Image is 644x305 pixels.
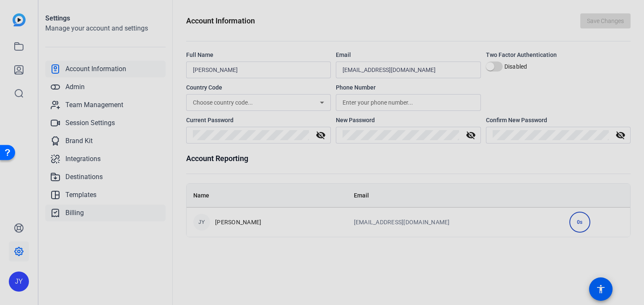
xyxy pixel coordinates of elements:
th: Name [187,184,347,207]
a: Templates [45,187,166,203]
a: Admin [45,79,166,95]
span: Templates [65,190,96,200]
div: Two Factor Authentication [486,51,631,59]
input: Enter your phone number... [343,97,474,108]
div: Country Code [186,83,331,92]
div: JY [9,272,29,292]
span: Destinations [65,172,103,182]
mat-icon: visibility_off [311,130,331,140]
mat-icon: visibility_off [461,130,481,140]
span: Choose country code... [193,99,253,106]
a: Destinations [45,169,166,185]
div: Phone Number [336,83,480,92]
span: Team Management [65,100,123,110]
a: Brand Kit [45,133,166,149]
span: [PERSON_NAME] [215,218,261,226]
span: Integrations [65,154,101,164]
div: Email [336,51,480,59]
a: Session Settings [45,115,166,131]
div: New Password [336,116,480,124]
th: Email [347,184,563,207]
input: Enter your email... [343,65,474,75]
h1: Account Information [186,15,255,27]
span: Admin [65,82,85,92]
a: Integrations [45,151,166,167]
span: Brand Kit [65,136,93,146]
h1: Settings [45,13,166,23]
mat-icon: accessibility [596,284,606,294]
div: JY [193,214,210,231]
a: Account Information [45,61,166,77]
h2: Manage your account and settings [45,23,166,33]
a: Billing [45,205,166,221]
div: Current Password [186,116,331,124]
a: Team Management [45,97,166,113]
h1: Account Reporting [186,153,631,164]
label: Disabled [503,62,527,71]
td: [EMAIL_ADDRESS][DOMAIN_NAME] [347,207,563,237]
div: Full Name [186,51,331,59]
div: 0s [569,212,590,233]
span: Account Information [65,64,126,74]
input: Enter your name... [193,65,324,75]
span: Session Settings [65,118,115,128]
img: blue-gradient.svg [13,13,26,26]
span: Billing [65,208,84,218]
div: Confirm New Password [486,116,631,124]
mat-icon: visibility_off [610,130,631,140]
